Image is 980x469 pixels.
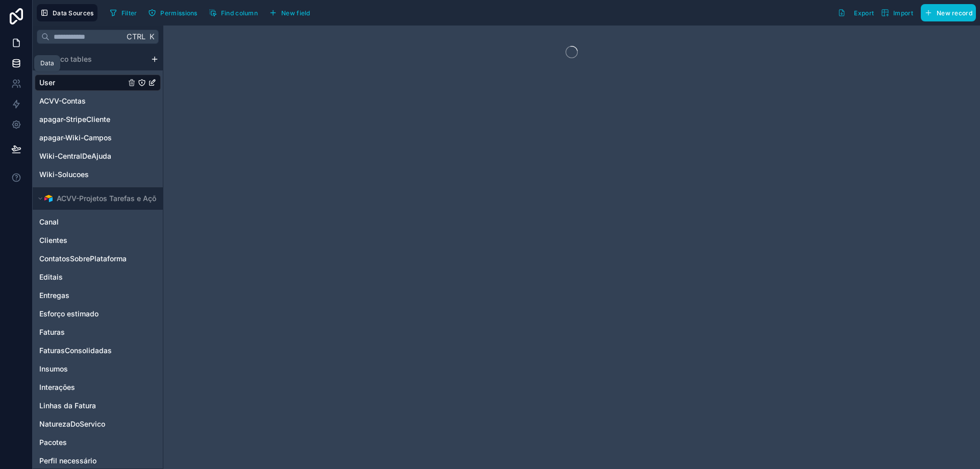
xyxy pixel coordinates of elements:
div: Data [40,59,54,67]
button: Data Sources [37,4,97,21]
button: Permissions [144,5,201,20]
span: New field [281,9,310,17]
button: Export [834,4,877,21]
span: Ctrl [126,30,146,43]
button: Filter [106,5,141,20]
span: Permissions [160,9,197,17]
a: Permissions [144,5,205,20]
button: Find column [205,5,261,20]
button: New record [921,4,976,21]
span: K [148,33,155,40]
span: Find column [221,9,258,17]
button: New field [265,5,314,20]
span: Import [893,9,913,17]
span: Filter [121,9,137,17]
span: Export [854,9,874,17]
a: New record [917,4,976,21]
span: Data Sources [53,9,94,17]
button: Import [877,4,917,21]
span: New record [937,9,972,17]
